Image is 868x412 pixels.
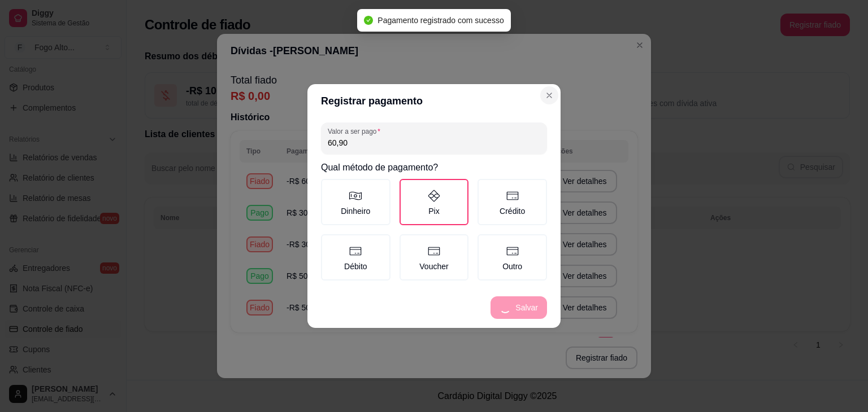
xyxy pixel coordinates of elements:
[328,126,384,136] label: Valor a ser pago
[400,234,469,280] label: Voucher
[321,234,390,280] label: Débito
[540,86,558,104] button: Close
[364,16,373,25] span: check-circle
[478,234,547,280] label: Outro
[321,161,547,174] h2: Qual método de pagamento?
[400,179,469,225] label: Pix
[307,84,561,118] header: Registrar pagamento
[328,137,540,148] input: Valor a ser pago
[377,16,504,25] span: Pagamento registrado com sucesso
[478,179,547,225] label: Crédito
[321,179,390,225] label: Dinheiro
